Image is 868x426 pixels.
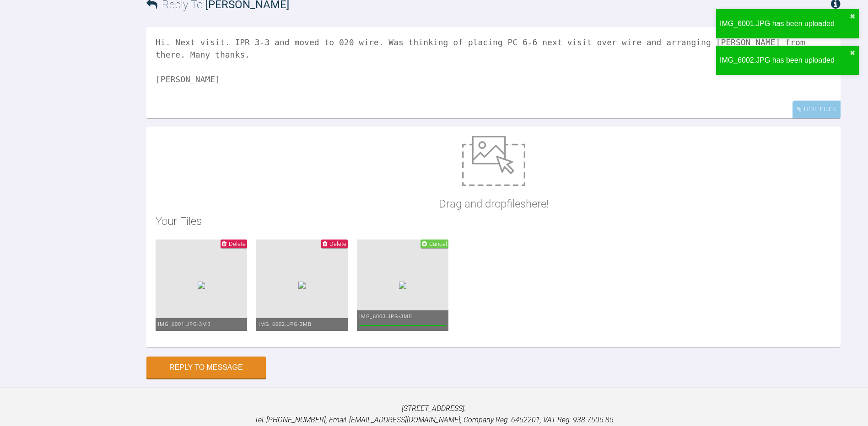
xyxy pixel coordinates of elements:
img: 6596de8b-73d8-4369-b0e9-e1ade12c6eb7 [399,282,406,289]
p: Drag and drop files here! [439,195,549,213]
img: 19b3a4b5-0b26-495a-8139-0bf638d3c9ba [298,282,306,289]
div: IMG_6001.JPG has been uploaded [720,18,850,30]
button: close [850,13,855,20]
button: close [850,49,855,57]
span: Delete [329,240,346,247]
span: Delete [229,240,246,247]
span: Cancel [429,240,447,247]
span: IMG_6003.JPG - 3MB [359,314,412,319]
h2: Your Files [156,213,831,230]
div: Hide Files [793,101,841,118]
img: 94e3b704-883f-43ab-9c2f-7116cdf2792a [198,282,205,289]
button: Reply to Message [146,357,266,378]
span: IMG_6002.JPG - 3MB [259,321,312,327]
span: IMG_6001.JPG - 3MB [158,321,211,327]
p: [STREET_ADDRESS]. Tel: [PHONE_NUMBER], Email: [EMAIL_ADDRESS][DOMAIN_NAME], Company Reg: 6452201,... [15,403,853,426]
textarea: Hi. Next visit. IPR 3-3 and moved to 020 wire. Was thinking of placing PC 6-6 next visit over wir... [146,27,841,118]
div: IMG_6002.JPG has been uploaded [720,54,850,66]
